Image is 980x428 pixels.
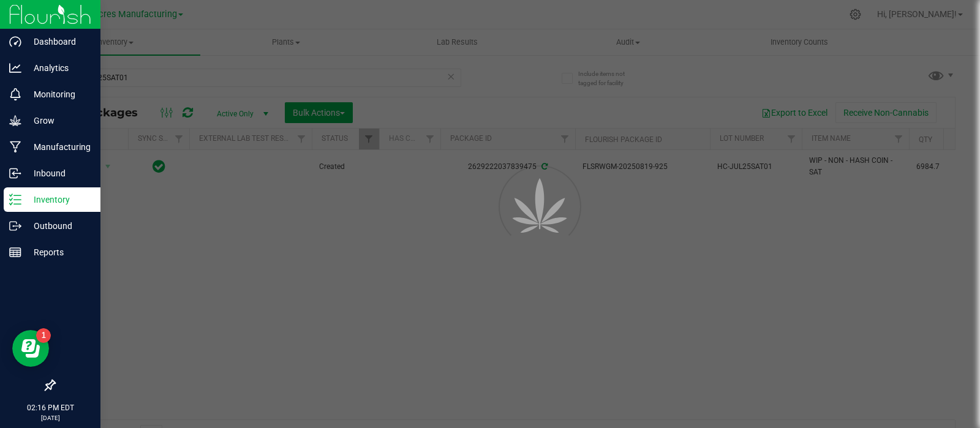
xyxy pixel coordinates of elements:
p: Analytics [21,61,95,75]
inline-svg: Inbound [9,167,21,179]
inline-svg: Grow [9,115,21,127]
p: Monitoring [21,87,95,102]
inline-svg: Inventory [9,193,21,206]
p: Outbound [21,219,95,233]
p: Inventory [21,192,95,207]
p: Manufacturing [21,140,95,154]
inline-svg: Dashboard [9,36,21,48]
inline-svg: Outbound [9,220,21,232]
p: Inbound [21,166,95,181]
inline-svg: Manufacturing [9,141,21,153]
p: [DATE] [6,413,95,422]
iframe: Resource center [12,330,49,367]
p: Grow [21,113,95,128]
p: Dashboard [21,34,95,49]
iframe: Resource center unread badge [36,328,51,343]
p: 02:16 PM EDT [6,402,95,413]
inline-svg: Reports [9,246,21,258]
inline-svg: Monitoring [9,88,21,100]
inline-svg: Analytics [9,62,21,74]
p: Reports [21,245,95,260]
